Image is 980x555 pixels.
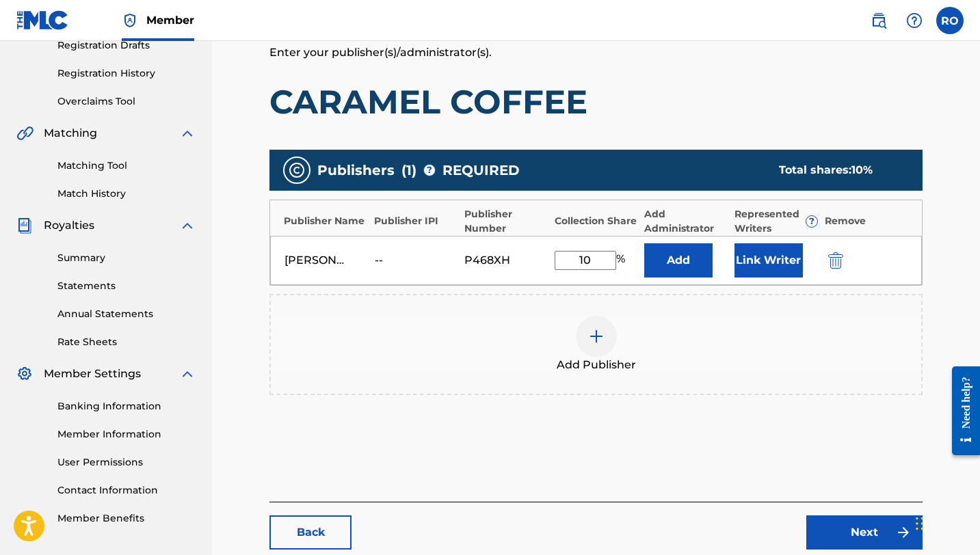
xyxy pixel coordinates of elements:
[57,427,196,442] a: Member Information
[179,217,196,234] img: expand
[57,187,196,201] a: Match History
[806,216,817,227] span: ?
[57,483,196,498] a: Contact Information
[912,489,980,555] iframe: Chat Widget
[424,165,435,176] span: ?
[936,7,964,34] div: User Menu
[317,160,395,180] span: Publishers
[57,399,196,414] a: Banking Information
[464,207,548,236] div: Publisher Number
[851,163,873,176] span: 10 %
[57,455,196,470] a: User Permissions
[269,81,923,122] h1: CARAMEL COFFEE
[865,7,892,34] a: Public Search
[44,366,141,382] span: Member Settings
[57,279,196,293] a: Statements
[557,357,636,373] span: Add Publisher
[289,162,305,178] img: publishers
[57,38,196,53] a: Registration Drafts
[57,66,196,81] a: Registration History
[57,307,196,321] a: Annual Statements
[644,243,713,277] button: Add
[588,328,605,344] img: add
[825,214,908,228] div: Remove
[644,207,728,236] div: Add Administrator
[57,251,196,265] a: Summary
[901,7,928,34] div: Help
[16,10,69,30] img: MLC Logo
[146,12,194,28] span: Member
[734,243,803,277] button: Link Writer
[734,207,818,236] div: Represented Writers
[442,160,520,180] span: REQUIRED
[179,366,196,382] img: expand
[16,217,33,234] img: Royalties
[895,524,912,541] img: f7272a7cc735f4ea7f67.svg
[57,511,196,526] a: Member Benefits
[16,125,34,141] img: Matching
[828,252,843,269] img: 12a2ab48e56ec057fbd8.svg
[779,162,895,178] div: Total shares:
[906,12,923,29] img: help
[269,44,923,61] p: Enter your publisher(s)/administrator(s).
[806,515,923,550] a: Next
[122,12,138,29] img: Top Rightsholder
[44,125,97,141] span: Matching
[179,125,196,141] img: expand
[616,251,628,270] span: %
[44,217,94,234] span: Royalties
[16,366,33,382] img: Member Settings
[871,12,887,29] img: search
[57,159,196,173] a: Matching Tool
[57,335,196,349] a: Rate Sheets
[555,214,638,228] div: Collection Share
[916,503,924,544] div: Drag
[374,214,458,228] div: Publisher IPI
[269,515,352,550] a: Back
[57,94,196,109] a: Overclaims Tool
[284,214,367,228] div: Publisher Name
[401,160,416,180] span: ( 1 )
[942,355,980,465] iframe: Resource Center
